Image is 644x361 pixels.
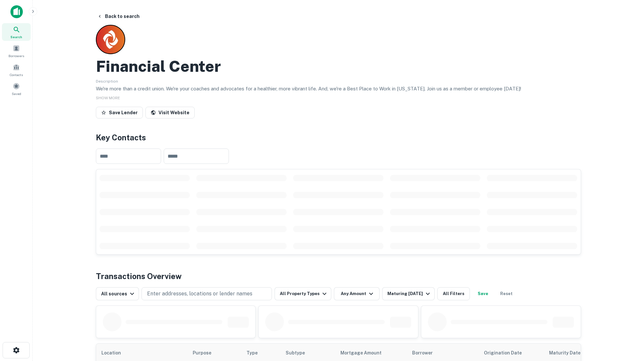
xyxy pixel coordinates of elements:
span: Borrower [412,349,433,357]
span: Search [10,34,22,39]
button: Maturing [DATE] [382,287,435,300]
a: Visit Website [145,107,195,118]
button: Enter addresses, locations or lender names [142,287,272,300]
img: capitalize-icon.png [10,5,23,18]
span: Maturity dates displayed may be estimated. Please contact the lender for the most accurate maturi... [549,349,595,356]
button: Save Lender [96,107,143,118]
button: Reset [496,287,517,300]
iframe: Chat Widget [611,309,644,340]
a: Search [2,23,31,41]
button: Back to search [95,10,142,22]
span: Contacts [10,72,23,77]
span: Type [247,349,258,357]
span: Subtype [286,349,305,357]
span: Saved [12,91,21,96]
a: Borrowers [2,42,31,60]
h2: Financial Center [96,57,221,76]
div: Maturity dates displayed may be estimated. Please contact the lender for the most accurate maturi... [549,349,587,356]
p: Enter addresses, locations or lender names [147,290,252,298]
div: Maturing [DATE] [387,290,432,298]
button: All Property Types [275,287,331,300]
p: We're more than a credit union. We're your coaches and advocates for a healthier, more vibrant li... [96,85,581,93]
span: Description [96,79,118,84]
h4: Transactions Overview [96,270,182,282]
span: Location [101,349,129,357]
button: Any Amount [334,287,380,300]
h6: Maturity Date [549,349,580,356]
button: All sources [96,287,139,300]
button: All Filters [437,287,470,300]
span: Origination Date [484,349,530,357]
a: Saved [2,80,31,98]
span: Borrowers [8,53,24,58]
button: Save your search to get updates of matches that match your search criteria. [472,287,493,300]
div: All sources [101,290,136,298]
h4: Key Contacts [96,132,581,143]
span: SHOW MORE [96,96,120,100]
span: Purpose [193,349,220,357]
span: Mortgage Amount [340,349,390,357]
a: Contacts [2,61,31,79]
div: scrollable content [96,169,581,254]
